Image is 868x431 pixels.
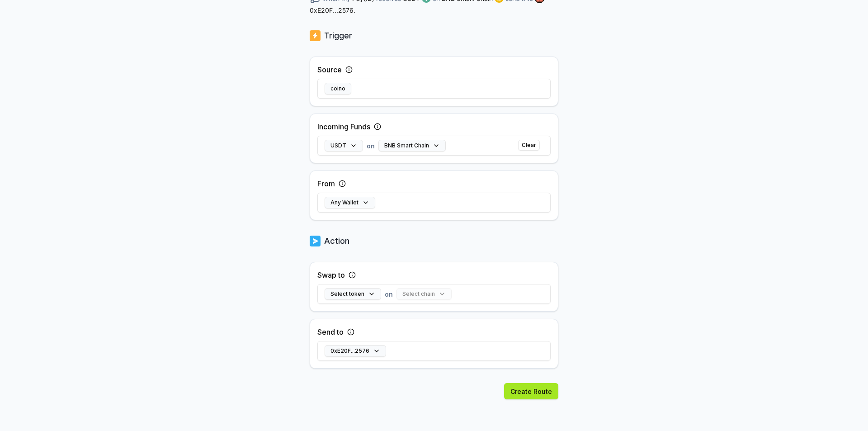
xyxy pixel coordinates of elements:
[317,64,342,75] label: Source
[310,29,321,42] img: logo
[385,289,393,299] span: on
[317,327,344,337] label: Send to
[324,29,352,42] p: Trigger
[325,345,386,357] button: 0xE20F...2576
[324,235,349,247] p: Action
[504,383,558,399] button: Create Route
[325,288,381,300] button: Select token
[325,197,375,208] button: Any Wallet
[367,141,375,151] span: on
[325,140,363,152] button: USDT
[310,235,321,247] img: logo
[518,140,540,151] button: Clear
[310,5,355,15] span: 0xE20F...2576 .
[378,140,446,152] button: BNB Smart Chain
[317,121,370,132] label: Incoming Funds
[317,270,345,280] label: Swap to
[317,178,335,189] label: From
[325,83,351,95] button: coino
